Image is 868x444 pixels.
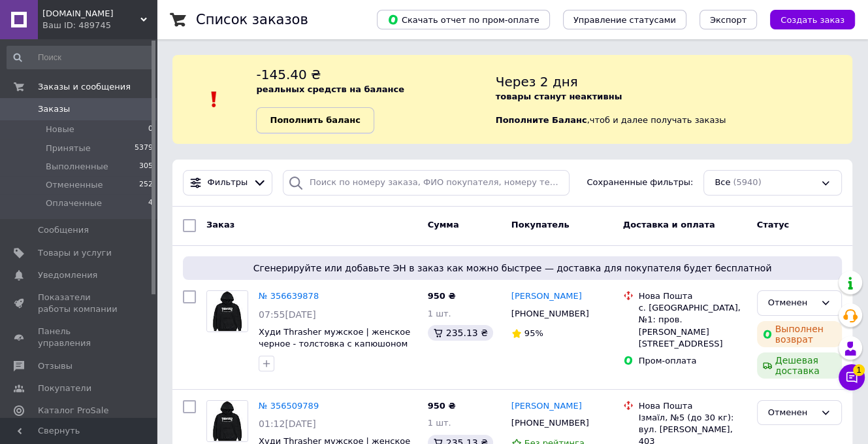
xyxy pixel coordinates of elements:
div: с. [GEOGRAPHIC_DATA], №1: пров. [PERSON_NAME][STREET_ADDRESS] [639,302,747,350]
span: Экспорт [710,15,747,25]
span: Принятые [46,143,91,154]
input: Поиск по номеру заказа, ФИО покупателя, номеру телефона, Email, номеру накладной [283,170,570,196]
span: Заказы [38,103,70,115]
span: Каталог ProSale [38,405,108,417]
h1: Список заказов [196,12,308,27]
a: Худи Thrasher мужское | женское черное - толстовка с капюшоном Трешер - весна | лето | осень - S ... [259,327,414,373]
span: Отмененные [46,179,103,191]
button: Управление статусами [563,10,686,29]
div: Ваш ID: 489745 [42,20,157,31]
span: 5379 [135,143,153,154]
span: Управление статусами [573,15,676,25]
span: Скачать отчет по пром-оплате [387,14,539,26]
b: Пополните Баланс [496,115,587,125]
a: Создать заказ [757,14,855,24]
span: Выполненные [46,161,108,173]
span: Заказ [206,220,234,230]
span: Покупатели [38,383,91,394]
div: Выполнен возврат [757,321,842,347]
b: товары станут неактивны [496,92,622,101]
a: Фото товару [206,400,248,442]
span: Новые [46,124,74,135]
img: :exclamation: [204,90,224,109]
span: Сгенерируйте или добавьте ЭН в заказ как можно быстрее — доставка для покупателя будет бесплатной [188,262,837,275]
span: Уведомления [38,269,97,281]
span: 305 [139,161,153,173]
button: Экспорт [699,10,757,29]
span: Показатели работы компании [38,292,121,315]
div: [PHONE_NUMBER] [509,305,592,322]
span: Фильтры [208,177,248,189]
div: Отменен [768,406,815,420]
a: [PERSON_NAME] [511,400,582,413]
span: Оплаченные [46,197,102,209]
button: Скачать отчет по пром-оплате [377,10,550,29]
input: Поиск [7,46,154,69]
div: Пром-оплата [639,355,747,367]
span: Сохраненные фильтры: [587,177,693,189]
span: Статус [757,220,790,230]
span: 1 шт. [428,309,451,318]
div: 235.13 ₴ [428,325,493,341]
span: 4 [148,197,153,209]
span: TEENS.UA [42,8,140,20]
span: Создать заказ [780,15,844,25]
span: Через 2 дня [496,74,578,90]
span: Заказы и сообщения [38,81,131,93]
span: 95% [524,328,543,338]
span: Товары и услуги [38,247,112,259]
div: Нова Пошта [639,290,747,302]
span: Все [715,177,730,189]
a: № 356639878 [259,291,319,301]
span: 07:55[DATE] [259,309,316,320]
div: , чтоб и далее получать заказы [496,65,852,133]
div: [PHONE_NUMBER] [509,415,592,432]
span: 1 [853,364,865,376]
img: Фото товару [207,291,248,332]
a: [PERSON_NAME] [511,290,582,303]
span: 0 [148,124,153,135]
span: Сумма [428,220,459,230]
div: Нова Пошта [639,400,747,412]
span: 950 ₴ [428,401,456,411]
span: 252 [139,179,153,191]
span: Покупатель [511,220,570,230]
div: Дешевая доставка [757,352,842,379]
a: Фото товару [206,290,248,332]
span: Сообщения [38,224,89,236]
button: Чат с покупателем1 [839,364,865,390]
span: Отзывы [38,360,72,372]
span: 01:12[DATE] [259,418,316,429]
b: Пополнить баланс [270,115,360,125]
b: реальных средств на балансе [256,84,404,94]
span: 1 шт. [428,418,451,428]
span: Панель управления [38,326,121,349]
span: 950 ₴ [428,291,456,301]
img: Фото товару [207,401,248,441]
span: (5940) [733,177,761,187]
span: -145.40 ₴ [256,67,321,82]
button: Создать заказ [770,10,855,29]
a: № 356509789 [259,401,319,411]
div: Отменен [768,296,815,310]
a: Пополнить баланс [256,107,374,133]
span: Доставка и оплата [623,220,715,230]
